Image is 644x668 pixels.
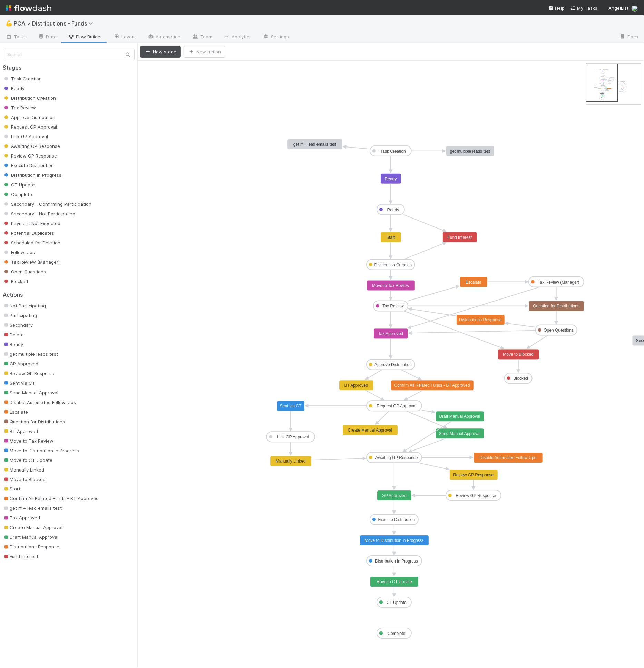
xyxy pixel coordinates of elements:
[3,49,135,60] input: Search
[277,435,309,440] text: Link GP Approval
[3,85,25,91] span: Ready
[374,363,412,367] text: Approve Distribution
[480,456,536,460] text: Disable Automated Follow-Ups
[3,409,28,415] span: Escalate
[293,142,336,147] text: get rf + lead emails test
[365,538,423,543] text: Move to Distribution in Progress
[3,467,44,473] span: Manually Linked
[378,332,403,336] text: Tax Approved
[257,32,295,43] a: Settings
[632,5,638,12] img: avatar_8e0a024e-b700-4f9f-aecf-6f1e79dccd3c.png
[344,383,368,388] text: BT Approved
[3,428,38,434] span: BT Approved
[503,352,534,357] text: Move to Blocked
[375,559,418,564] text: Distribution in Progress
[570,4,598,11] a: My Tasks
[3,182,35,188] span: CT Update
[3,153,57,159] span: Review GP Response
[3,105,36,110] span: Tax Review
[3,279,28,284] span: Blocked
[381,149,406,154] text: Task Creation
[450,149,490,154] text: get multiple leads test
[3,390,58,395] span: Send Manual Approval
[448,235,472,240] text: Fund Interest
[3,259,60,265] span: Tax Review (Manager)
[276,459,306,464] text: Manually Linked
[387,600,407,605] text: CT Update
[184,46,225,58] button: New action
[372,283,409,288] text: Move to Tax Review
[3,554,38,559] span: Fund Interest
[456,494,496,498] text: Review GP Response
[3,332,24,337] span: Delete
[3,211,75,216] span: Secondary - Not Participating
[140,46,181,58] button: New stage
[3,313,37,318] span: Participating
[3,419,65,424] span: Question for Distributions
[3,399,76,405] span: Disable Automated Follow-Ups
[3,525,62,530] span: Create Manual Approval
[3,292,135,298] h2: Actions
[3,124,57,130] span: Request GP Approval
[387,235,396,240] text: Start
[3,342,23,347] span: Ready
[374,263,412,267] text: Distribution Creation
[377,404,417,409] text: Request GP Approval
[6,2,51,14] img: logo-inverted-e16ddd16eac7371096b0.svg
[439,414,480,419] text: Draft Manual Approval
[383,304,404,309] text: Tax Review
[62,32,108,43] a: Flow Builder
[14,20,97,27] span: PCA > Distributions - Funds
[3,250,35,255] span: Follow-Ups
[3,380,35,386] span: Sent via CT
[218,32,257,43] a: Analytics
[439,432,481,436] text: Send Manual Approval
[3,438,53,444] span: Move to Tax Review
[459,318,502,323] text: Distributions Response
[609,5,629,11] span: AngelList
[6,20,12,26] span: 💪
[3,221,60,226] span: Payment Not Expected
[3,303,46,308] span: Not Participating
[3,457,52,463] span: Move to CT Update
[3,201,91,207] span: Secondary - Confirming Participation
[3,240,60,245] span: Scheduled for Deletion
[6,33,27,40] span: Tasks
[3,351,58,357] span: get multiple leads test
[3,322,33,328] span: Secondary
[3,496,99,502] span: Confirm All Related Funds - BT Approved
[3,506,62,511] span: get rf + lead emails test
[548,4,565,11] div: Help
[3,269,46,274] span: Open Questions
[394,383,470,388] text: Confirm All Related Funds - BT Approved
[32,32,62,43] a: Data
[68,33,102,40] span: Flow Builder
[453,473,494,478] text: Review GP Response
[388,631,406,636] text: Complete
[3,448,79,453] span: Move to Distribution in Progress
[3,76,42,81] span: Task Creation
[3,95,56,101] span: Distribution Creation
[3,486,20,492] span: Start
[3,230,54,236] span: Potential Duplicates
[3,64,135,71] h2: Stages
[3,477,46,482] span: Move to Blocked
[538,280,579,285] text: Tax Review (Manager)
[378,518,415,523] text: Execute Distribution
[570,5,598,11] span: My Tasks
[280,404,302,409] text: Sent via CT
[3,361,38,366] span: GP Approved
[3,515,40,521] span: Tax Approved
[3,143,60,149] span: Awaiting GP Response
[108,32,142,43] a: Layout
[514,376,528,381] text: Blocked
[466,280,481,285] text: Escalate
[3,544,59,550] span: Distributions Response
[375,456,418,460] text: Awaiting GP Response
[3,172,61,178] span: Distribution in Progress
[544,328,574,333] text: Open Questions
[3,192,32,197] span: Complete
[142,32,186,43] a: Automation
[3,163,54,168] span: Execute Distribution
[3,371,56,376] span: Review GP Response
